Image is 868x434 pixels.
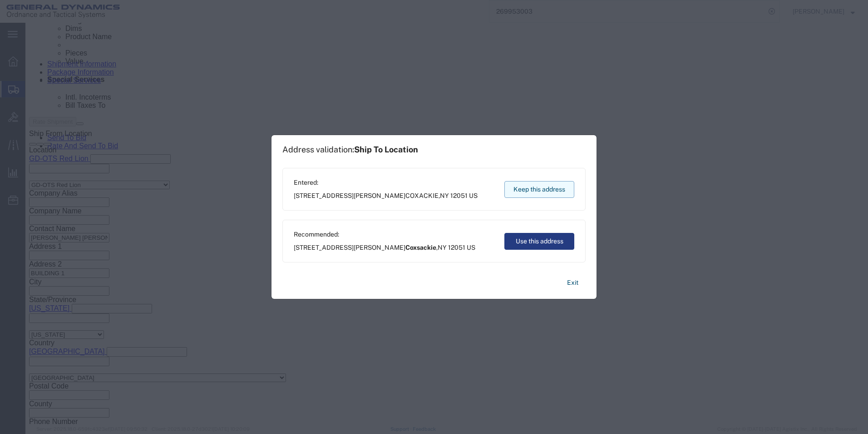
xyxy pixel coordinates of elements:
[405,192,439,199] span: COXACKIE
[560,275,586,291] button: Exit
[467,244,475,251] span: US
[450,192,468,199] span: 12051
[294,178,478,187] span: Entered:
[294,191,478,201] span: [STREET_ADDRESS][PERSON_NAME] ,
[504,181,574,198] button: Keep this address
[294,230,475,239] span: Recommended:
[448,244,465,251] span: 12051
[440,192,449,199] span: NY
[405,244,436,251] span: Coxsackie
[354,145,418,154] span: Ship To Location
[282,145,418,155] h1: Address validation:
[504,233,574,250] button: Use this address
[469,192,478,199] span: US
[294,243,475,252] span: [STREET_ADDRESS][PERSON_NAME] ,
[438,244,447,251] span: NY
